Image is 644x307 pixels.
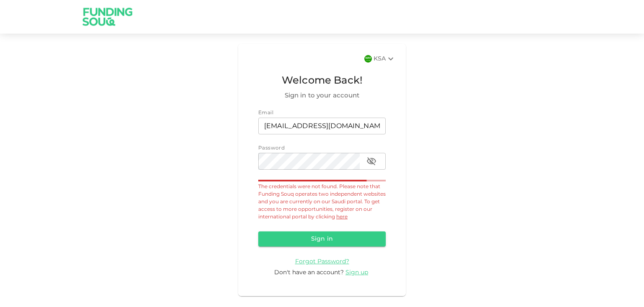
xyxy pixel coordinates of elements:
span: Don't have an account? [274,270,344,276]
span: Sign up [345,270,368,276]
span: Password [258,146,285,151]
input: email [258,118,386,134]
div: KSA [374,54,396,64]
span: The credentials were not found. Please note that Funding Souq operates two independent websites a... [258,184,386,220]
button: Sign in [258,231,386,247]
a: Forgot Password? [295,258,349,265]
span: Sign in to your account [258,91,386,101]
a: here [336,215,348,220]
input: password [258,153,360,170]
img: flag-sa.b9a346574cdc8950dd34b50780441f57.svg [364,55,372,63]
span: Welcome Back! [258,73,386,89]
span: Email [258,110,273,115]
